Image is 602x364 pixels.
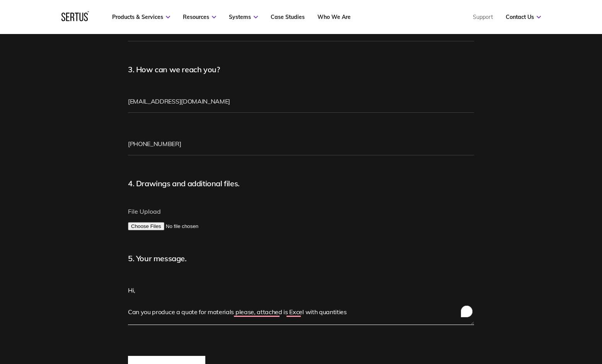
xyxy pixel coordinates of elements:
h2: 3. How can we reach you? [128,65,474,74]
a: Systems [229,14,258,20]
a: Products & Services [112,14,170,20]
iframe: Chat Widget [463,274,602,364]
a: Support [473,14,493,20]
a: Resources [183,14,216,20]
a: Who We Are [317,14,351,20]
a: Case Studies [271,14,305,20]
input: Phone number** [128,132,474,155]
h2: 5. Your message. [128,253,474,263]
span: File Upload [128,208,161,215]
a: Contact Us [506,14,541,20]
textarea: To enrich screen reader interactions, please activate Accessibility in Grammarly extension settings [128,279,474,325]
span: 4. Drawings and additional files. [128,179,240,188]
